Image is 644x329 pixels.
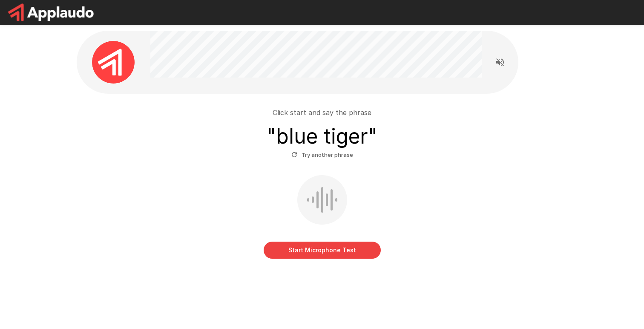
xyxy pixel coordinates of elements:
[264,242,381,259] button: Start Microphone Test
[492,54,509,71] button: Read questions aloud
[289,148,355,162] button: Try another phrase
[267,124,377,148] h3: " blue tiger "
[92,41,135,84] img: applaudo_avatar.png
[273,107,371,118] p: Click start and say the phrase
